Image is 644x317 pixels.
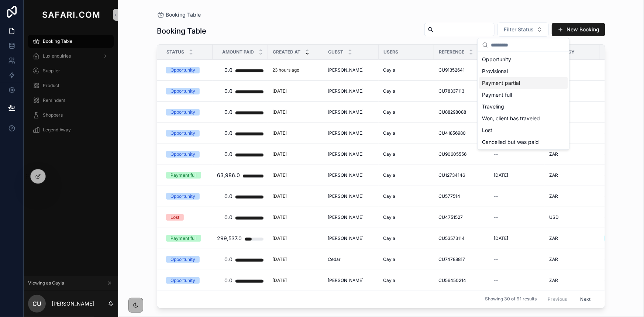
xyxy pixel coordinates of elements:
[328,256,341,262] span: Cedar
[605,278,609,283] span: --
[328,172,374,178] a: [PERSON_NAME]
[272,109,287,115] p: [DATE]
[549,278,596,283] a: ZAR
[479,54,568,65] div: Opportunity
[494,172,540,178] a: [DATE]
[438,193,460,199] span: CU577514
[383,278,395,283] span: Cayla
[438,172,485,178] a: CU12734146
[479,89,568,101] div: Payment full
[272,172,319,178] a: [DATE]
[171,193,195,200] div: Opportunity
[549,172,596,178] a: ZAR
[383,109,430,115] a: Cayla
[383,256,430,262] a: Cayla
[438,278,466,283] span: CU56450214
[383,88,430,94] a: Cayla
[328,235,364,241] span: [PERSON_NAME]
[549,172,558,178] span: ZAR
[438,256,485,262] a: CU74788817
[438,67,465,73] span: CU91352641
[383,214,430,220] a: Cayla
[166,235,208,242] a: Payment full
[549,235,596,241] a: ZAR
[217,63,264,77] a: 0.0
[272,214,319,220] a: [DATE]
[494,235,508,241] span: [DATE]
[438,67,485,73] a: CU91352641
[171,130,195,137] div: Opportunity
[494,172,508,178] span: [DATE]
[494,256,540,262] a: --
[328,130,364,136] span: [PERSON_NAME]
[485,296,537,302] span: Showing 30 of 91 results
[28,108,114,122] a: Shoppers
[272,88,319,94] a: [DATE]
[28,94,114,107] a: Reminders
[494,256,498,262] span: --
[383,49,398,55] span: Users
[383,109,395,115] span: Cayla
[328,88,364,94] span: [PERSON_NAME]
[272,172,287,178] p: [DATE]
[479,65,568,77] div: Provisional
[217,231,264,246] a: 299,537.0
[272,130,287,136] p: [DATE]
[549,214,596,220] a: USD
[28,280,64,286] span: Viewing as Cayla
[43,68,60,74] span: Supplier
[438,278,485,283] a: CU56450214
[32,299,41,308] span: CU
[28,64,114,77] a: Supplier
[224,147,233,162] div: 0.0
[217,168,240,183] div: 63,986.0
[549,88,596,94] a: ZAR
[383,235,395,241] span: Cayla
[494,214,498,220] span: --
[272,278,319,283] a: [DATE]
[272,109,319,115] a: [DATE]
[438,214,485,220] a: CU4751527
[439,49,464,55] span: Reference
[605,130,609,136] span: --
[217,231,242,246] div: 299,537.0
[605,88,609,94] span: --
[166,277,208,284] a: Opportunity
[52,300,94,307] p: [PERSON_NAME]
[438,151,485,157] a: CU90605556
[549,193,596,199] a: ZAR
[28,123,114,137] a: Legend Away
[328,151,364,157] span: [PERSON_NAME]
[166,214,208,221] a: Lost
[224,126,233,141] div: 0.0
[166,49,184,55] span: Status
[479,124,568,136] div: Lost
[224,210,233,225] div: 0.0
[272,130,319,136] a: [DATE]
[171,151,195,158] div: Opportunity
[575,293,596,305] button: Next
[157,11,201,18] a: Booking Table
[479,136,568,148] div: Cancelled but was paid
[479,101,568,113] div: Traveling
[504,26,534,33] span: Filter Status
[328,235,374,241] a: [PERSON_NAME]
[166,193,208,200] a: Opportunity
[217,252,264,267] a: 0.0
[328,67,374,73] a: [PERSON_NAME]
[383,278,430,283] a: Cayla
[328,256,374,262] a: Cedar
[272,193,319,199] a: [DATE]
[438,151,466,157] span: CU90605556
[272,67,299,73] p: 23 hours ago
[171,214,179,221] div: Lost
[43,53,71,59] span: Lux enquiries
[171,88,195,94] div: Opportunity
[494,151,498,157] span: --
[549,214,559,220] span: USD
[494,151,540,157] a: --
[497,23,549,37] button: Select Button
[224,63,233,77] div: 0.0
[166,67,208,73] a: Opportunity
[328,193,374,199] a: [PERSON_NAME]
